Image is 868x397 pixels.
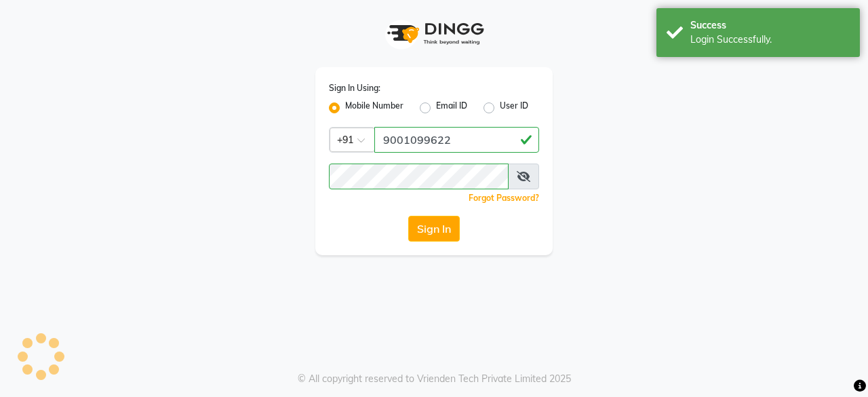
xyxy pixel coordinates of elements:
[380,14,488,54] img: logo1.svg
[345,100,403,116] label: Mobile Number
[329,82,380,94] label: Sign In Using:
[408,216,460,242] button: Sign In
[500,100,528,116] label: User ID
[469,193,539,203] a: Forgot Password?
[329,164,509,189] input: Username
[690,33,850,47] div: Login Successfully.
[374,127,539,153] input: Username
[690,18,850,33] div: Success
[436,100,467,116] label: Email ID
